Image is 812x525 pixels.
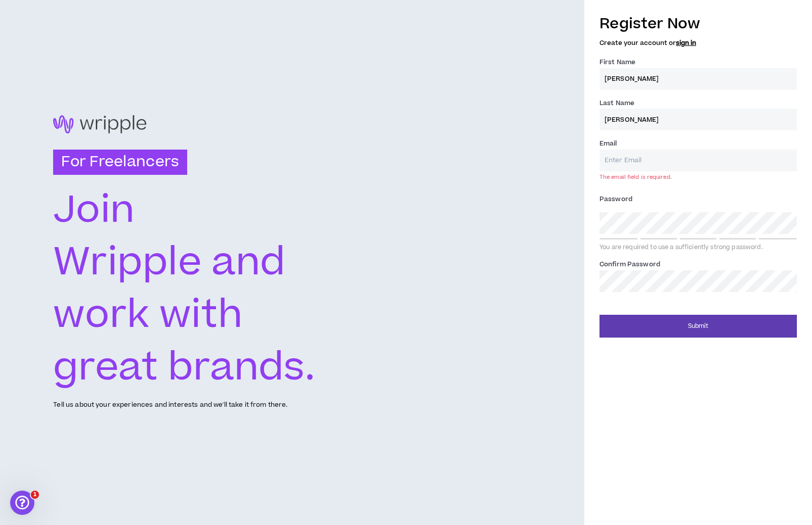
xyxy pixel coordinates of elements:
p: Tell us about your experiences and interests and we'll take it from there. [53,400,287,410]
button: Messages [67,315,135,356]
span: 1 [31,491,39,499]
text: great brands. [53,341,315,395]
label: First Name [600,54,635,70]
div: Send us a message [21,127,169,138]
h3: Register Now [600,13,797,34]
img: Profile image for Morgan [118,16,139,36]
span: Messages [84,341,119,348]
div: Send us a messageWe typically reply in a few hours [10,119,192,157]
div: We typically reply in a few hours [21,138,169,149]
label: Confirm Password [600,256,660,272]
img: logo [20,19,38,35]
div: You are required to use a sufficiently strong password. [600,244,797,252]
button: Submit [600,315,797,338]
div: Close [174,16,192,34]
div: The email field is required. [600,173,672,181]
button: Help [135,315,202,356]
a: sign in [676,38,696,47]
text: Wripple and [53,235,285,290]
span: Help [160,341,177,348]
div: Profile image for Gabriella [138,16,158,36]
h5: Create your account or [600,39,797,46]
input: Last name [600,109,797,130]
span: Password [600,195,632,204]
p: Hi there ! [20,72,182,89]
span: Home [22,341,45,348]
input: First name [600,68,797,90]
text: Join [53,183,136,237]
text: work with [53,288,243,343]
p: How can we help? [20,89,182,106]
span: Search for help [21,172,82,182]
iframe: Intercom live chat [10,491,34,515]
input: Enter Email [600,150,797,171]
button: Search for help [15,167,188,187]
label: Email [600,135,617,152]
h3: For Freelancers [53,150,187,175]
label: Last Name [600,95,634,111]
